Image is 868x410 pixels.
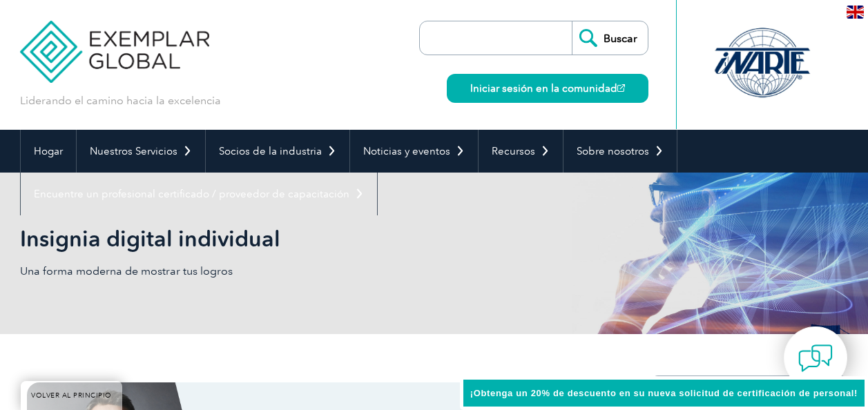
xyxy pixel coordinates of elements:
[350,130,478,173] a: Noticias y eventos
[206,130,349,173] a: Socios de la industria
[20,93,221,108] p: Liderando el camino hacia la excelencia
[572,21,648,55] input: Buscar
[470,82,617,95] font: Iniciar sesión en la comunidad
[617,84,625,92] img: open_square.png
[798,341,833,375] img: contact-chat.png
[77,130,205,173] a: Nuestros Servicios
[479,130,563,173] a: Recursos
[21,173,377,215] a: Encuentre un profesional certificado / proveedor de capacitación
[20,228,600,250] h2: Insignia digital individual
[21,381,122,410] a: VOLVER AL PRINCIPIO
[20,264,434,279] p: Una forma moderna de mostrar tus logros
[847,6,864,19] img: en
[447,74,648,103] a: Iniciar sesión en la comunidad
[470,388,858,398] span: ¡Obtenga un 20% de descuento en su nueva solicitud de certificación de personal!
[21,130,76,173] a: Hogar
[563,130,677,173] a: Sobre nosotros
